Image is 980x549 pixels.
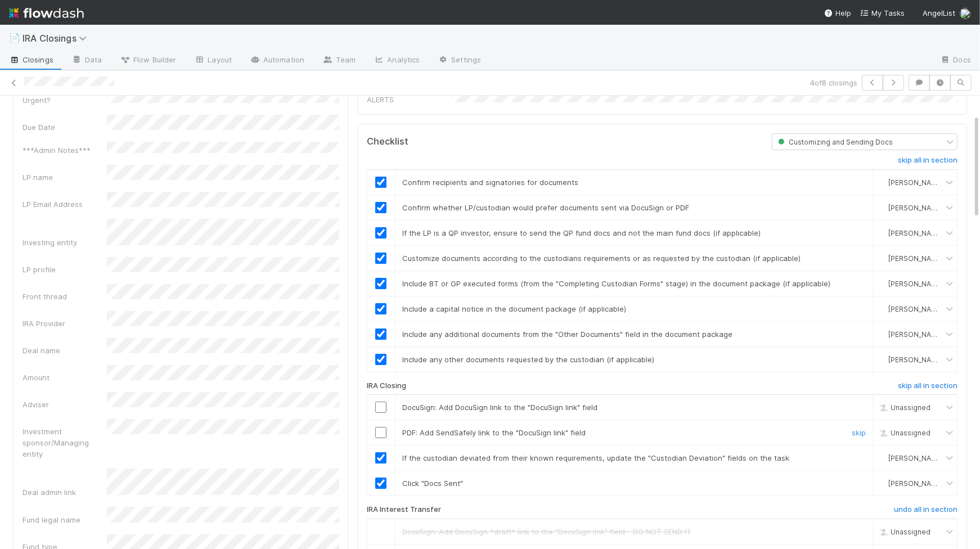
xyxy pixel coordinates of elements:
[241,52,313,70] a: Automation
[852,428,866,437] a: skip
[62,52,111,70] a: Data
[402,228,761,237] span: If the LP is a QP investor, ensure to send the QP fund docs and not the main fund docs (if applic...
[888,178,943,186] span: [PERSON_NAME]
[23,372,107,383] div: Amount
[894,505,957,514] h6: undo all in section
[23,199,107,210] div: LP Email Address
[367,136,408,147] h5: Checklist
[888,479,943,488] span: [PERSON_NAME]
[23,33,92,44] span: IRA Closings
[402,453,789,462] span: If the custodian deviated from their known requirements, update the "Custodian Deviation" fields ...
[898,156,957,169] a: skip all in section
[23,426,107,460] div: Investment sponsor/Managing entity
[402,254,801,263] span: Customize documents according to the custodians requirements or as requested by the custodian (if...
[402,403,597,412] span: DocuSign: Add DocuSign link to the "DocuSign link" field
[878,453,887,462] img: avatar_aa70801e-8de5-4477-ab9d-eb7c67de69c1.png
[931,52,980,70] a: Docs
[878,203,887,212] img: avatar_aa70801e-8de5-4477-ab9d-eb7c67de69c1.png
[877,403,930,412] span: Unassigned
[402,178,578,187] span: Confirm recipients and signatories for documents
[776,138,893,146] span: Customizing and Sending Docs
[23,237,107,248] div: Investing entity
[888,228,943,237] span: [PERSON_NAME]
[923,8,955,17] span: AngelList
[888,279,943,287] span: [PERSON_NAME]
[878,479,887,488] img: avatar_aa70801e-8de5-4477-ab9d-eb7c67de69c1.png
[877,429,930,437] span: Unassigned
[888,203,943,211] span: [PERSON_NAME]
[402,355,654,364] span: Include any other documents requested by the custodian (if applicable)
[888,304,943,313] span: [PERSON_NAME]
[878,330,887,339] img: avatar_aa70801e-8de5-4477-ab9d-eb7c67de69c1.png
[9,54,53,65] span: Closings
[365,52,429,70] a: Analytics
[898,156,957,165] h6: skip all in section
[894,505,957,519] a: undo all in section
[402,479,463,488] span: Click "Docs Sent"
[23,94,107,106] div: Urgent?
[23,487,107,498] div: Deal admin link
[402,428,586,437] span: PDF: Add SendSafely link to the "DocuSign link" field
[23,399,107,410] div: Adviser
[402,203,689,212] span: Confirm whether LP/custodian would prefer documents sent via DocuSign or PDF
[111,52,185,70] a: Flow Builder
[888,254,943,262] span: [PERSON_NAME]
[23,172,107,183] div: LP name
[960,8,971,19] img: avatar_aa70801e-8de5-4477-ab9d-eb7c67de69c1.png
[898,381,957,395] a: skip all in section
[860,7,905,19] a: My Tasks
[120,54,176,65] span: Flow Builder
[824,7,851,19] div: Help
[888,330,943,338] span: [PERSON_NAME]
[23,514,107,525] div: Fund legal name
[313,52,365,70] a: Team
[878,228,887,237] img: avatar_aa70801e-8de5-4477-ab9d-eb7c67de69c1.png
[23,121,107,133] div: Due Date
[23,264,107,275] div: LP profile
[402,527,691,536] span: DocuSign: Add DocuSign *draft* link to the "DocuSign link" field - DO NOT SEND IT
[9,3,84,22] img: logo-inverted-e16ddd16eac7371096b0.svg
[878,279,887,288] img: avatar_aa70801e-8de5-4477-ab9d-eb7c67de69c1.png
[23,291,107,302] div: Front thread
[367,505,441,514] h6: IRA Interest Transfer
[185,52,241,70] a: Layout
[878,355,887,364] img: avatar_aa70801e-8de5-4477-ab9d-eb7c67de69c1.png
[367,381,406,390] h6: IRA Closing
[367,94,451,105] div: ALERTS
[810,77,857,88] span: 4 of 8 closings
[402,330,732,339] span: Include any additional documents from the "Other Documents" field in the document package
[898,381,957,390] h6: skip all in section
[23,318,107,329] div: IRA Provider
[878,254,887,263] img: avatar_aa70801e-8de5-4477-ab9d-eb7c67de69c1.png
[878,304,887,313] img: avatar_aa70801e-8de5-4477-ab9d-eb7c67de69c1.png
[888,454,943,462] span: [PERSON_NAME]
[23,345,107,356] div: Deal name
[878,178,887,187] img: avatar_aa70801e-8de5-4477-ab9d-eb7c67de69c1.png
[9,33,20,43] span: 📄
[429,52,490,70] a: Settings
[877,528,930,536] span: Unassigned
[860,8,905,17] span: My Tasks
[402,304,626,313] span: Include a capital notice in the document package (if applicable)
[402,279,830,288] span: Include BT or GP executed forms (from the "Completing Custodian Forms" stage) in the document pac...
[888,355,943,363] span: [PERSON_NAME]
